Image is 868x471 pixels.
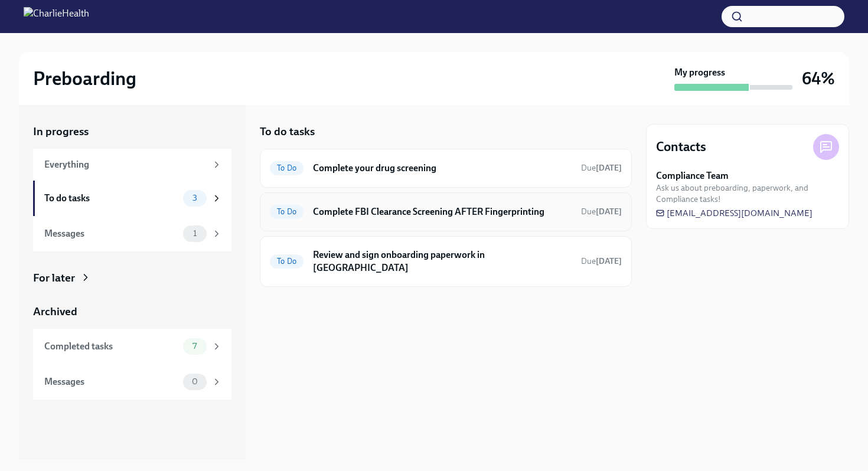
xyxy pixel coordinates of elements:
a: To do tasks3 [33,181,231,216]
div: To do tasks [44,192,178,205]
a: Messages0 [33,364,231,400]
span: To Do [270,257,304,266]
span: 3 [185,194,204,202]
a: To DoComplete FBI Clearance Screening AFTER FingerprintingDue[DATE] [270,202,622,221]
span: 7 [185,342,204,351]
a: For later [33,270,231,286]
span: September 19th, 2025 09:00 [581,162,622,174]
h5: To do tasks [260,124,315,139]
h3: 64% [802,68,835,89]
div: Messages [44,227,178,240]
div: Everything [44,158,207,171]
a: Everything [33,149,231,181]
a: Completed tasks7 [33,329,231,364]
div: For later [33,270,75,286]
h6: Review and sign onboarding paperwork in [GEOGRAPHIC_DATA] [313,248,572,274]
h6: Complete your drug screening [313,162,572,175]
h6: Complete FBI Clearance Screening AFTER Fingerprinting [313,205,572,218]
span: Due [581,207,622,217]
strong: [DATE] [596,163,622,173]
img: CharlieHealth [24,7,89,26]
a: To DoReview and sign onboarding paperwork in [GEOGRAPHIC_DATA]Due[DATE] [270,246,622,277]
strong: Compliance Team [656,169,729,182]
span: Ask us about preboarding, paperwork, and Compliance tasks! [656,182,839,205]
span: 1 [186,229,204,238]
span: Due [581,256,622,266]
span: September 22nd, 2025 09:00 [581,206,622,217]
strong: [DATE] [596,207,622,217]
strong: My progress [674,66,725,79]
a: Messages1 [33,216,231,251]
a: Archived [33,304,231,319]
span: Due [581,163,622,173]
a: To DoComplete your drug screeningDue[DATE] [270,159,622,178]
strong: [DATE] [596,256,622,266]
div: Completed tasks [44,340,178,353]
span: 0 [185,377,205,386]
span: To Do [270,207,304,216]
span: September 22nd, 2025 09:00 [581,256,622,267]
h2: Preboarding [33,67,136,90]
a: [EMAIL_ADDRESS][DOMAIN_NAME] [656,207,812,219]
a: In progress [33,124,231,139]
h4: Contacts [656,138,706,156]
span: To Do [270,163,304,172]
div: Messages [44,375,178,388]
